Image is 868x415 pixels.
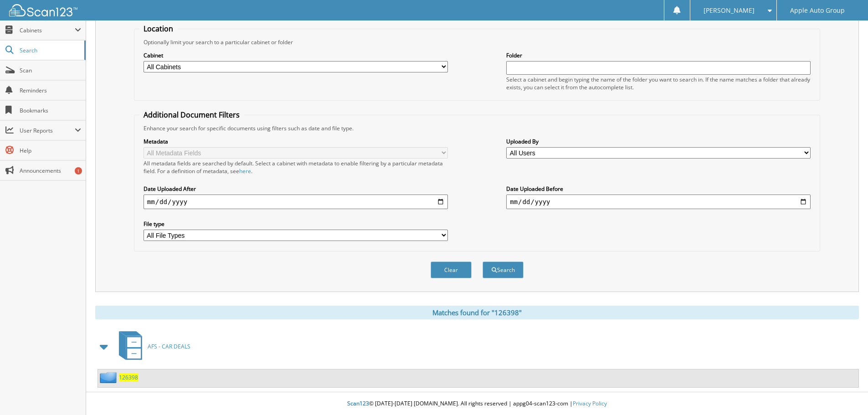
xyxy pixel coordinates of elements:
[139,24,178,34] legend: Location
[20,26,75,34] span: Cabinets
[139,38,815,46] div: Optionally limit your search to a particular cabinet or folder
[144,220,448,228] label: File type
[144,185,448,193] label: Date Uploaded After
[113,328,190,364] a: AFS - CAR DEALS
[506,51,811,59] label: Folder
[144,138,448,145] label: Metadata
[506,76,811,91] div: Select a cabinet and begin typing the name of the folder you want to search in. If the name match...
[20,127,75,134] span: User Reports
[506,195,811,209] input: end
[139,124,815,132] div: Enhance your search for specific documents using filters such as date and file type.
[20,67,81,74] span: Scan
[139,110,244,120] legend: Additional Document Filters
[20,87,81,94] span: Reminders
[20,107,81,114] span: Bookmarks
[100,372,119,383] img: folder2.png
[148,343,190,350] span: AFS - CAR DEALS
[144,159,448,175] div: All metadata fields are searched by default. Select a cabinet with metadata to enable filtering b...
[144,195,448,209] input: start
[239,167,251,175] a: here
[75,167,82,174] div: 1
[347,400,369,407] span: Scan123
[95,306,859,319] div: Matches found for "126398"
[119,374,138,381] a: 126398
[20,147,81,154] span: Help
[483,261,524,278] button: Search
[573,400,607,407] a: Privacy Policy
[704,8,755,13] span: [PERSON_NAME]
[506,138,811,145] label: Uploaded By
[20,46,80,54] span: Search
[20,167,81,174] span: Announcements
[86,393,868,415] div: © [DATE]-[DATE] [DOMAIN_NAME]. All rights reserved | appg04-scan123-com |
[144,51,448,59] label: Cabinet
[822,371,868,415] iframe: Chat Widget
[790,8,845,13] span: Apple Auto Group
[431,261,472,278] button: Clear
[9,4,77,16] img: scan123-logo-white.svg
[506,185,811,193] label: Date Uploaded Before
